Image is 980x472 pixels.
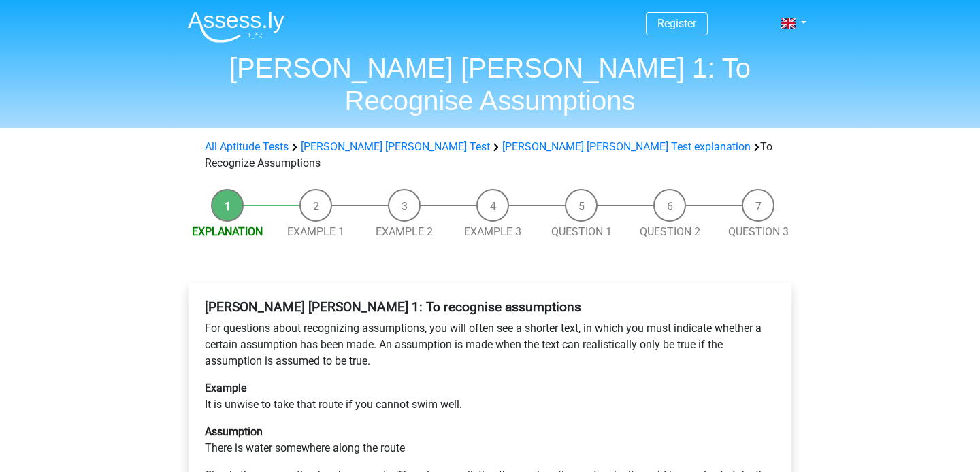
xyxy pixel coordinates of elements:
img: Assessly [188,11,284,43]
div: To Recognize Assumptions [199,139,781,171]
a: Example 2 [376,225,433,238]
a: Example 3 [464,225,521,238]
a: Register [657,17,696,30]
p: It is unwise to take that route if you cannot swim well. [205,380,775,413]
a: [PERSON_NAME] [PERSON_NAME] Test explanation [502,140,751,153]
b: Assumption [205,425,263,438]
a: [PERSON_NAME] [PERSON_NAME] Test [301,140,490,153]
h1: [PERSON_NAME] [PERSON_NAME] 1: To Recognise Assumptions [177,52,803,117]
b: [PERSON_NAME] [PERSON_NAME] 1: To recognise assumptions [205,299,581,315]
a: Question 2 [640,225,700,238]
p: There is water somewhere along the route [205,424,775,456]
a: Question 1 [551,225,612,238]
a: Example 1 [287,225,344,238]
a: Explanation [192,225,263,238]
a: All Aptitude Tests [205,140,289,153]
a: Question 3 [728,225,789,238]
b: Example [205,382,246,394]
p: For questions about recognizing assumptions, you will often see a shorter text, in which you must... [205,320,775,369]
